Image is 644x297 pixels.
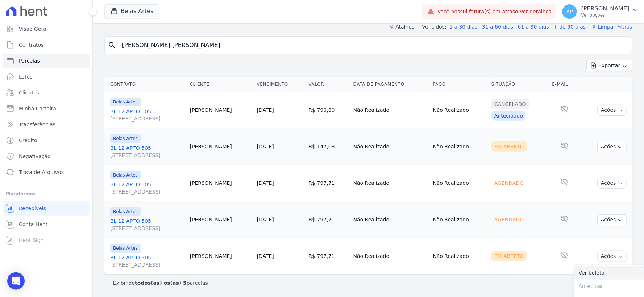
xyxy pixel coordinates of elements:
[19,205,46,212] span: Recebíveis
[3,85,90,100] a: Clientes
[110,207,141,216] span: Belas Artes
[187,201,254,238] td: [PERSON_NAME]
[306,238,350,275] td: R$ 797,71
[6,190,87,198] div: Plataformas
[306,201,350,238] td: R$ 797,71
[306,128,350,165] td: R$ 147,08
[390,24,414,30] label: ↯ Atalhos
[110,181,184,195] a: BL 12 APTO 505[STREET_ADDRESS]
[3,69,90,84] a: Lotes
[110,115,184,122] span: [STREET_ADDRESS]
[598,178,627,189] button: Ações
[554,24,586,30] a: + de 90 dias
[110,171,141,179] span: Belas Artes
[19,137,37,144] span: Crédito
[419,24,446,30] label: Vencidos:
[19,73,33,80] span: Lotes
[110,217,184,232] a: BL 12 APTO 505[STREET_ADDRESS]
[104,77,187,92] th: Contrato
[598,141,627,152] button: Ações
[491,251,527,261] div: Em Aberto
[430,92,489,128] td: Não Realizado
[350,201,430,238] td: Não Realizado
[110,152,184,159] span: [STREET_ADDRESS]
[430,128,489,165] td: Não Realizado
[19,89,39,96] span: Clientes
[598,251,627,262] button: Ações
[118,38,629,52] input: Buscar por nome do lote ou do cliente
[19,25,48,33] span: Visão Geral
[110,254,184,268] a: BL 12 APTO 505[STREET_ADDRESS]
[19,105,56,112] span: Minha Carteira
[518,24,549,30] a: 61 a 90 dias
[19,169,64,176] span: Troca de Arquivos
[110,244,141,253] span: Belas Artes
[19,57,40,64] span: Parcelas
[549,77,580,92] th: E-mail
[3,165,90,179] a: Troca de Arquivos
[430,238,489,275] td: Não Realizado
[104,4,159,18] button: Belas Artes
[110,261,184,268] span: [STREET_ADDRESS]
[19,153,51,160] span: Negativação
[574,266,644,280] a: Ver boleto
[350,165,430,201] td: Não Realizado
[135,280,187,286] b: todos(as) os(as) 5
[491,178,527,188] div: Agendado
[430,201,489,238] td: Não Realizado
[491,141,527,152] div: Em Aberto
[598,214,627,225] button: Ações
[430,77,489,92] th: Pago
[257,107,274,113] a: [DATE]
[450,24,478,30] a: 1 a 30 dias
[430,165,489,201] td: Não Realizado
[257,144,274,149] a: [DATE]
[257,217,274,222] a: [DATE]
[257,180,274,186] a: [DATE]
[110,188,184,195] span: [STREET_ADDRESS]
[482,24,513,30] a: 31 a 60 dias
[520,9,552,14] a: Ver detalhes
[306,77,350,92] th: Valor
[19,121,55,128] span: Transferências
[110,225,184,232] span: [STREET_ADDRESS]
[3,101,90,116] a: Minha Carteira
[257,253,274,259] a: [DATE]
[581,5,630,12] p: [PERSON_NAME]
[187,77,254,92] th: Cliente
[566,9,573,14] span: AP
[113,279,208,287] p: Exibindo parcelas
[110,134,141,143] span: Belas Artes
[350,128,430,165] td: Não Realizado
[110,98,141,106] span: Belas Artes
[350,77,430,92] th: Data de Pagamento
[598,105,627,116] button: Ações
[306,165,350,201] td: R$ 797,71
[491,215,527,225] div: Agendado
[254,77,306,92] th: Vencimento
[491,111,526,121] div: Antecipado
[589,24,632,30] a: ✗ Limpar Filtros
[110,144,184,159] a: BL 12 APTO 505[STREET_ADDRESS]
[3,22,90,36] a: Visão Geral
[350,238,430,275] td: Não Realizado
[187,165,254,201] td: [PERSON_NAME]
[3,201,90,216] a: Recebíveis
[19,221,47,228] span: Conta Hent
[7,272,25,290] div: Open Intercom Messenger
[3,149,90,164] a: Negativação
[3,217,90,232] a: Conta Hent
[110,108,184,122] a: BL 12 APTO 505[STREET_ADDRESS]
[108,41,116,50] i: search
[491,99,529,109] div: Cancelado
[187,128,254,165] td: [PERSON_NAME]
[557,1,644,22] button: AP [PERSON_NAME] Ver opções
[187,92,254,128] td: [PERSON_NAME]
[306,92,350,128] td: R$ 790,80
[3,38,90,52] a: Contratos
[489,77,549,92] th: Situação
[581,12,630,18] p: Ver opções
[3,133,90,148] a: Crédito
[187,238,254,275] td: [PERSON_NAME]
[19,41,43,48] span: Contratos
